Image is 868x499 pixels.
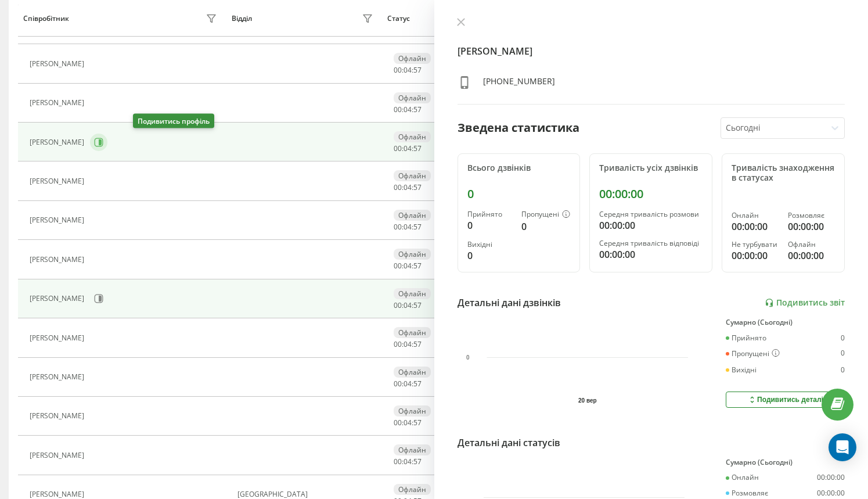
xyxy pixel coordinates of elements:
[726,489,768,497] div: Розмовляє
[394,210,431,221] div: Офлайн
[404,222,412,232] span: 04
[394,339,402,349] span: 00
[732,163,835,183] div: Тривалість знаходження в статусах
[841,334,845,342] div: 0
[841,366,845,374] div: 0
[413,418,422,428] span: 57
[394,327,431,338] div: Офлайн
[404,339,412,349] span: 04
[413,261,422,271] span: 57
[404,379,412,389] span: 04
[726,392,845,408] button: Подивитись деталі
[413,182,422,192] span: 57
[732,249,779,263] div: 00:00:00
[394,379,402,389] span: 00
[394,262,422,270] div: : :
[732,220,779,234] div: 00:00:00
[841,349,845,358] div: 0
[394,457,402,466] span: 00
[599,247,703,261] div: 00:00:00
[732,240,779,249] div: Не турбувати
[788,240,835,249] div: Офлайн
[726,473,759,482] div: Онлайн
[467,187,571,201] div: 0
[394,484,431,495] div: Офлайн
[788,220,835,234] div: 00:00:00
[404,418,412,428] span: 04
[599,187,703,201] div: 00:00:00
[133,114,214,128] div: Подивитись профіль
[726,318,845,326] div: Сумарно (Сьогодні)
[394,170,431,181] div: Офлайн
[30,490,87,498] div: [PERSON_NAME]
[30,138,87,146] div: [PERSON_NAME]
[30,216,87,224] div: [PERSON_NAME]
[387,15,410,23] div: Статус
[394,106,422,114] div: : :
[413,379,422,389] span: 57
[30,412,87,420] div: [PERSON_NAME]
[467,163,571,173] div: Всього дзвінків
[30,451,87,459] div: [PERSON_NAME]
[458,44,845,58] h4: [PERSON_NAME]
[30,373,87,381] div: [PERSON_NAME]
[413,65,422,75] span: 57
[458,119,579,137] div: Зведена статистика
[30,99,87,107] div: [PERSON_NAME]
[30,334,87,342] div: [PERSON_NAME]
[829,433,856,461] div: Open Intercom Messenger
[467,210,513,218] div: Прийнято
[394,300,402,310] span: 00
[404,300,412,310] span: 04
[599,218,703,232] div: 00:00:00
[578,397,597,404] text: 20 вер
[30,295,87,303] div: [PERSON_NAME]
[413,457,422,466] span: 57
[394,301,422,310] div: : :
[394,92,431,103] div: Офлайн
[726,458,845,466] div: Сумарно (Сьогодні)
[413,300,422,310] span: 57
[394,223,422,231] div: : :
[404,65,412,75] span: 04
[732,211,779,220] div: Онлайн
[466,354,470,361] text: 0
[788,211,835,220] div: Розмовляє
[467,218,513,232] div: 0
[394,66,422,74] div: : :
[394,65,402,75] span: 00
[394,261,402,271] span: 00
[394,222,402,232] span: 00
[483,76,555,92] div: [PHONE_NUMBER]
[394,131,431,142] div: Офлайн
[521,220,570,234] div: 0
[394,145,422,153] div: : :
[394,419,422,427] div: : :
[23,15,69,23] div: Співробітник
[726,349,780,358] div: Пропущені
[394,405,431,417] div: Офлайн
[394,143,402,153] span: 00
[599,239,703,247] div: Середня тривалість відповіді
[394,380,422,388] div: : :
[394,458,422,466] div: : :
[394,367,431,378] div: Офлайн
[747,395,823,404] div: Подивитись деталі
[394,288,431,299] div: Офлайн
[458,296,561,310] div: Детальні дані дзвінків
[404,261,412,271] span: 04
[237,490,376,498] div: [GEOGRAPHIC_DATA]
[599,163,703,173] div: Тривалість усіх дзвінків
[726,334,766,342] div: Прийнято
[413,222,422,232] span: 57
[521,210,570,220] div: Пропущені
[404,457,412,466] span: 04
[467,249,513,263] div: 0
[413,339,422,349] span: 57
[765,298,845,308] a: Подивитись звіт
[394,184,422,192] div: : :
[394,182,402,192] span: 00
[394,105,402,114] span: 00
[30,177,87,185] div: [PERSON_NAME]
[394,340,422,349] div: : :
